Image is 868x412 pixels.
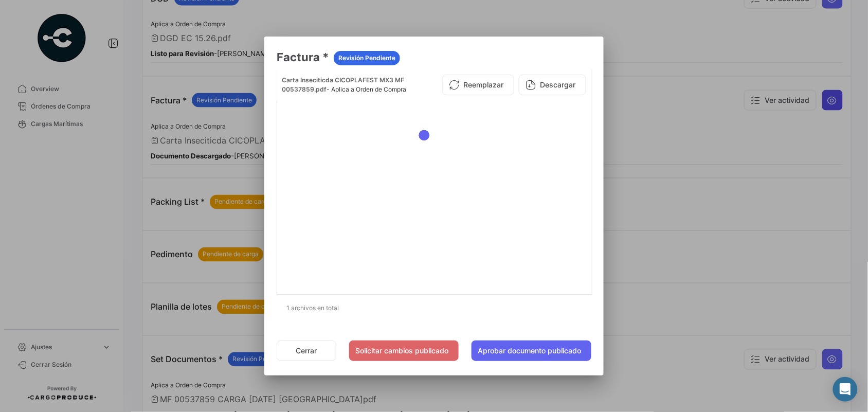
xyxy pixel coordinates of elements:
span: Carta Inseciticda CICOPLAFEST MX3 MF 00537859.pdf [282,76,404,93]
span: Revisión Pendiente [338,53,395,63]
span: - Aplica a Orden de Compra [327,85,406,93]
button: Descargar [519,75,586,95]
div: Abrir Intercom Messenger [833,377,858,402]
button: Aprobar documento publicado [472,341,591,361]
button: Solicitar cambios publicado [349,341,459,361]
h3: Factura * [277,49,591,65]
button: Cerrar [277,341,336,361]
div: 1 archivos en total [277,295,591,321]
button: Reemplazar [442,75,514,95]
